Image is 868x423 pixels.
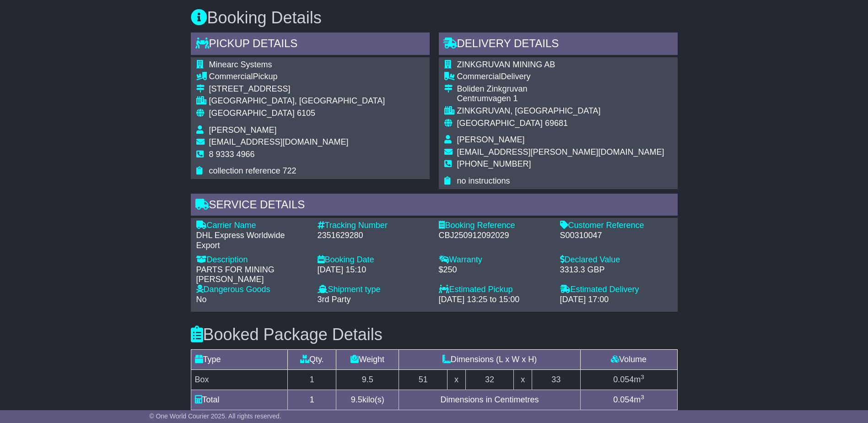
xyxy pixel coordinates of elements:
[580,390,677,410] td: m
[613,375,634,384] span: 0.054
[209,166,297,175] span: collection reference 722
[447,369,465,390] td: x
[439,221,551,231] div: Booking Reference
[514,369,532,390] td: x
[209,72,253,81] span: Commercial
[209,150,255,159] span: 8 9333 4966
[560,295,672,305] div: [DATE] 17:00
[439,231,551,241] div: CBJ250912092029
[580,369,677,390] td: m
[439,295,551,305] div: [DATE] 13:25 to 15:00
[560,221,672,231] div: Customer Reference
[457,84,664,94] div: Boliden Zinkgruvan
[318,295,351,304] span: 3rd Party
[457,176,510,185] span: no instructions
[439,255,551,265] div: Warranty
[465,369,514,390] td: 32
[288,369,336,390] td: 1
[288,349,336,369] td: Qty.
[399,390,580,410] td: Dimensions in Centimetres
[457,106,664,116] div: ZINKGRUVAN, [GEOGRAPHIC_DATA]
[532,369,580,390] td: 33
[209,84,385,94] div: [STREET_ADDRESS]
[297,108,315,118] span: 6105
[457,72,501,81] span: Commercial
[641,394,644,401] sup: 3
[318,265,430,275] div: [DATE] 15:10
[196,221,308,231] div: Carrier Name
[209,125,277,135] span: [PERSON_NAME]
[399,349,580,369] td: Dimensions (L x W x H)
[439,265,551,275] div: $250
[209,96,385,106] div: [GEOGRAPHIC_DATA], [GEOGRAPHIC_DATA]
[318,231,430,241] div: 2351629280
[560,265,672,275] div: 3313.3 GBP
[191,33,430,57] div: Pickup Details
[196,295,207,304] span: No
[351,395,362,404] span: 9.5
[641,374,644,380] sup: 3
[560,231,672,241] div: S00310047
[318,255,430,265] div: Booking Date
[336,349,399,369] td: Weight
[191,325,678,344] h3: Booked Package Details
[457,135,525,144] span: [PERSON_NAME]
[457,60,555,69] span: ZINKGRUVAN MINING AB
[288,390,336,410] td: 1
[191,194,678,218] div: Service Details
[209,72,385,82] div: Pickup
[613,395,634,404] span: 0.054
[191,9,678,27] h3: Booking Details
[196,265,308,285] div: PARTS FOR MINING [PERSON_NAME]
[336,390,399,410] td: kilo(s)
[457,119,543,128] span: [GEOGRAPHIC_DATA]
[196,255,308,265] div: Description
[149,412,281,420] span: © One World Courier 2025. All rights reserved.
[196,285,308,295] div: Dangerous Goods
[457,159,531,168] span: [PHONE_NUMBER]
[318,221,430,231] div: Tracking Number
[191,349,288,369] td: Type
[439,33,678,57] div: Delivery Details
[336,369,399,390] td: 9.5
[209,60,272,69] span: Minearc Systems
[457,72,664,82] div: Delivery
[399,369,447,390] td: 51
[318,285,430,295] div: Shipment type
[560,255,672,265] div: Declared Value
[580,349,677,369] td: Volume
[196,231,308,250] div: DHL Express Worldwide Export
[545,119,568,128] span: 69681
[560,285,672,295] div: Estimated Delivery
[209,137,349,146] span: [EMAIL_ADDRESS][DOMAIN_NAME]
[457,147,664,157] span: [EMAIL_ADDRESS][PERSON_NAME][DOMAIN_NAME]
[457,94,664,104] div: Centrumvagen 1
[209,108,295,118] span: [GEOGRAPHIC_DATA]
[191,369,288,390] td: Box
[191,390,288,410] td: Total
[439,285,551,295] div: Estimated Pickup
